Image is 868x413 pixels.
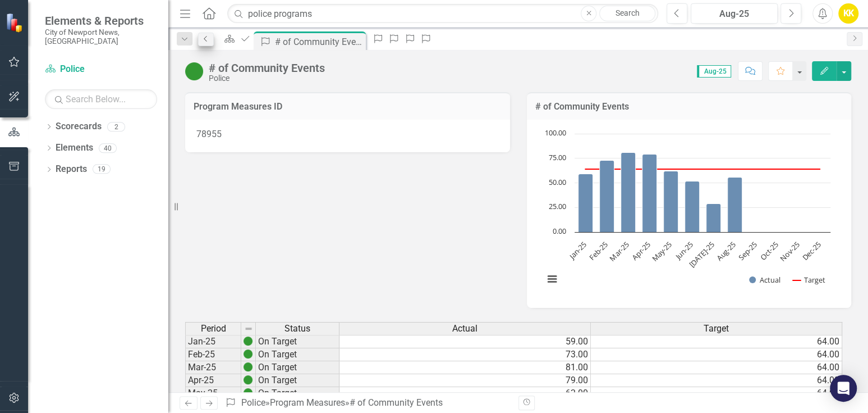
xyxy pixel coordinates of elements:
[599,160,614,232] path: Feb-25, 73. Actual.
[4,12,26,33] img: ClearPoint Strategy
[201,324,226,334] span: Period
[45,89,157,109] input: Search Below...
[830,375,857,402] div: Open Intercom Messenger
[209,74,325,83] div: Police
[591,348,842,361] td: 64.00
[535,102,843,112] h3: # of Community Events
[649,239,673,264] text: May-25
[256,387,339,400] td: On Target
[185,387,241,400] td: May-25
[800,239,823,262] text: Dec-25
[339,348,591,361] td: 73.00
[185,348,241,361] td: Feb-25
[566,239,589,262] text: Jan-25
[256,361,339,374] td: On Target
[672,239,695,262] text: Jun-25
[642,154,656,232] path: Apr-25, 79. Actual.
[685,181,699,232] path: Jun-25, 52. Actual.
[591,361,842,374] td: 64.00
[56,163,87,176] a: Reports
[339,374,591,387] td: 79.00
[284,324,310,334] span: Status
[695,7,774,21] div: Aug-25
[549,201,566,211] text: 25.00
[56,120,102,133] a: Scorecards
[45,28,157,46] small: City of Newport News, [GEOGRAPHIC_DATA]
[591,374,842,387] td: 64.00
[793,275,825,285] button: Show Target
[209,62,325,74] div: # of Community Events
[256,348,339,361] td: On Target
[275,35,363,49] div: # of Community Events
[256,335,339,348] td: On Target
[538,128,836,297] svg: Interactive chart
[544,271,560,287] button: View chart menu, Chart
[838,3,858,24] button: KK
[549,152,566,162] text: 75.00
[663,171,678,232] path: May-25, 62. Actual.
[256,374,339,387] td: On Target
[244,362,252,371] img: 6PwNOvwPkPYK2NOI6LoAAAAASUVORK5CYII=
[185,335,241,348] td: Jan-25
[339,387,591,400] td: 62.00
[45,14,157,28] span: Elements & Reports
[706,203,720,232] path: Jul-25, 29. Actual.
[244,375,252,384] img: 6PwNOvwPkPYK2NOI6LoAAAAASUVORK5CYII=
[93,165,111,174] div: 19
[194,102,502,112] h3: Program Measures ID
[452,324,477,334] span: Actual
[227,4,658,24] input: Search ClearPoint...
[339,361,591,374] td: 81.00
[586,239,609,262] text: Feb-25
[350,397,443,408] div: # of Community Events
[538,128,841,297] div: Chart. Highcharts interactive chart.
[583,167,822,171] g: Target, series 2 of 2. Line with 12 data points.
[578,134,820,233] g: Actual, series 1 of 2. Bar series with 12 bars.
[225,397,509,410] div: » »
[185,120,510,152] div: 78955
[686,239,716,269] text: [DATE]-25
[691,3,778,24] button: Aug-25
[185,62,203,80] img: On Target
[599,6,655,21] a: Search
[607,239,631,263] text: Mar-25
[244,324,253,333] img: 8DAGhfEEPCf229AAAAAElFTkSuQmCC
[244,337,252,346] img: 6PwNOvwPkPYK2NOI6LoAAAAASUVORK5CYII=
[621,152,635,232] path: Mar-25, 81. Actual.
[545,128,566,138] text: 100.00
[736,239,759,262] text: Sep-25
[591,335,842,348] td: 64.00
[45,63,157,76] a: Police
[549,177,566,187] text: 50.00
[553,226,566,236] text: 0.00
[778,239,801,263] text: Nov-25
[704,324,729,334] span: Target
[591,387,842,400] td: 64.00
[107,122,125,131] div: 2
[749,275,780,285] button: Show Actual
[757,239,780,262] text: Oct-25
[727,177,742,232] path: Aug-25, 56. Actual.
[630,239,652,262] text: Apr-25
[244,388,252,397] img: 6PwNOvwPkPYK2NOI6LoAAAAASUVORK5CYII=
[185,374,241,387] td: Apr-25
[697,65,731,78] span: Aug-25
[99,143,117,153] div: 40
[270,397,345,408] a: Program Measures
[714,239,737,263] text: Aug-25
[578,174,593,232] path: Jan-25, 59. Actual.
[185,361,241,374] td: Mar-25
[56,142,93,155] a: Elements
[241,397,265,408] a: Police
[244,350,252,358] img: 6PwNOvwPkPYK2NOI6LoAAAAASUVORK5CYII=
[339,335,591,348] td: 59.00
